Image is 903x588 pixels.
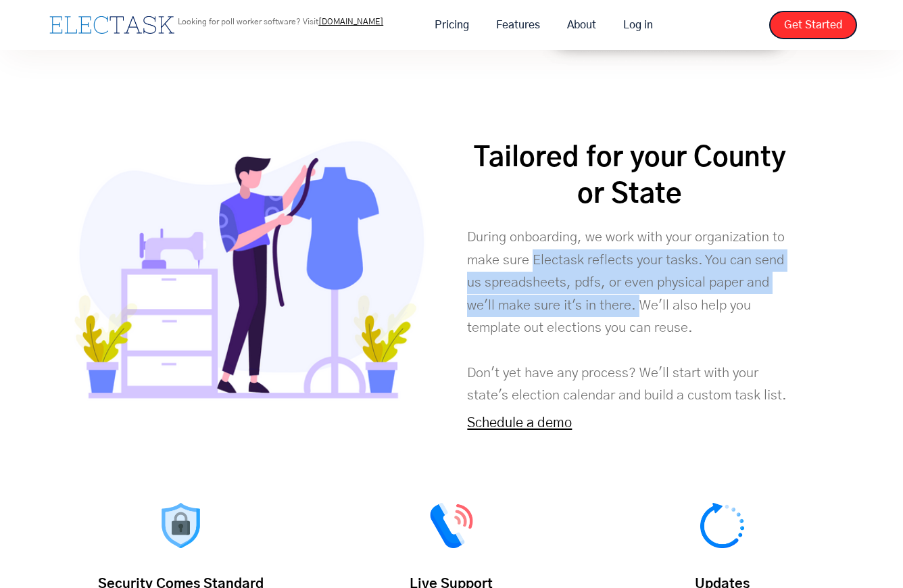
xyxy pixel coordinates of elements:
[421,11,483,39] a: Pricing
[46,13,178,37] a: home
[610,11,666,39] a: Log in
[318,18,383,26] a: [DOMAIN_NAME]
[554,11,610,39] a: About
[467,141,792,213] h2: Tailored for your County or State
[178,18,383,26] p: Looking for poll worker software? Visit
[467,416,572,430] a: Schedule a demo
[483,11,554,39] a: Features
[467,230,787,402] strong: During onboarding, we work with your organization to make sure Electask reflects your tasks. You ...
[769,11,857,39] a: Get Started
